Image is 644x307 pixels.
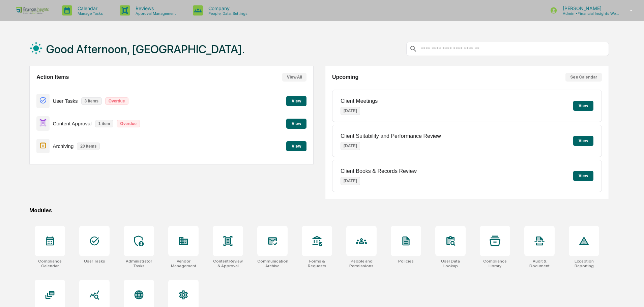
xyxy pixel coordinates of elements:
div: Content Review & Approval [213,259,243,268]
p: 1 item [95,120,114,127]
p: Reviews [130,5,179,11]
h2: Upcoming [332,74,358,80]
div: User Tasks [84,259,105,264]
a: View [286,143,306,149]
p: Overdue [105,97,128,105]
button: View [286,119,306,129]
div: People and Permissions [346,259,377,268]
div: Policies [398,259,414,264]
p: Archiving [53,143,74,149]
p: Company [203,5,251,11]
div: Forms & Requests [302,259,332,268]
p: Content Approval [53,121,92,126]
p: Client Books & Records Review [341,168,417,174]
div: Vendor Management [168,259,199,268]
button: View [573,136,593,146]
div: Communications Archive [257,259,288,268]
p: Client Meetings [341,98,378,104]
p: Overdue [117,120,140,127]
p: [PERSON_NAME] [557,5,620,11]
p: [DATE] [341,177,360,185]
button: View [573,171,593,181]
p: Client Suitability and Performance Review [341,133,441,139]
p: 3 items [81,97,102,105]
h2: Action Items [36,74,69,80]
div: User Data Lookup [435,259,466,268]
div: Exception Reporting [569,259,599,268]
div: Compliance Library [480,259,510,268]
button: View [286,96,306,106]
div: Administrator Tasks [124,259,154,268]
button: See Calendar [565,73,602,82]
p: Manage Tasks [72,11,106,16]
a: View [286,120,306,126]
a: View [286,97,306,104]
p: User Tasks [53,98,78,104]
p: Admin • Financial Insights Wealth Management [557,11,620,16]
p: Approval Management [130,11,179,16]
p: People, Data, Settings [203,11,251,16]
button: View [573,101,593,111]
p: Calendar [72,5,106,11]
h1: Good Afternoon, [GEOGRAPHIC_DATA]. [46,42,245,56]
button: View All [282,73,306,82]
div: Modules [29,207,609,214]
div: Audit & Document Logs [524,259,555,268]
p: 20 items [77,143,100,150]
div: Compliance Calendar [35,259,65,268]
p: [DATE] [341,142,360,150]
iframe: Open customer support [622,285,641,303]
button: View [286,141,306,151]
p: [DATE] [341,107,360,115]
img: logo [16,7,49,14]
